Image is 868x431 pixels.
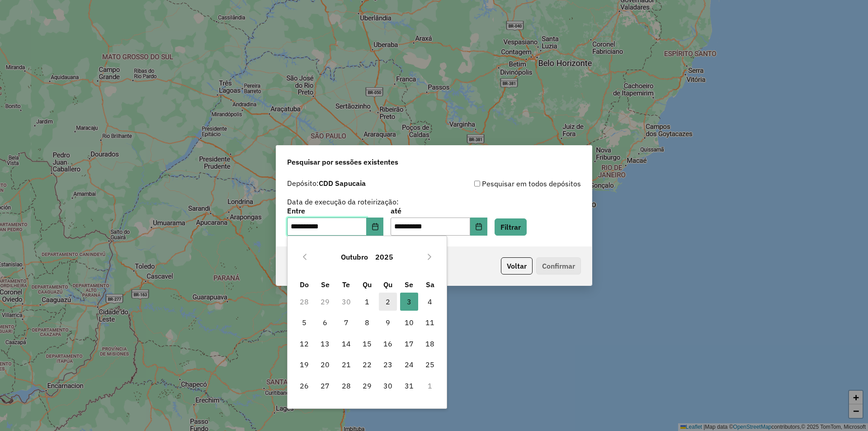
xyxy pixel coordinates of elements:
td: 23 [377,354,398,375]
span: Do [300,280,309,289]
td: 20 [315,354,335,375]
span: 2 [379,293,397,311]
span: 25 [421,355,439,374]
td: 29 [357,375,377,396]
td: 5 [294,312,315,333]
td: 18 [420,333,440,354]
strong: CDD Sapucaia [319,179,366,188]
span: 18 [421,335,439,353]
td: 21 [335,354,356,375]
label: Entre [287,205,383,216]
td: 28 [294,291,315,312]
button: Voltar [501,257,533,275]
div: Pesquisar em todos depósitos [434,178,581,189]
td: 14 [335,333,356,354]
label: Depósito: [287,178,366,189]
td: 24 [399,354,420,375]
td: 29 [315,291,335,312]
span: 30 [379,377,397,395]
td: 19 [294,354,315,375]
span: Se [321,280,330,289]
button: Next Month [422,250,437,264]
span: 15 [358,335,376,353]
span: 6 [316,313,334,332]
span: 28 [337,377,355,395]
span: 26 [295,377,313,395]
div: Choose Date [287,236,447,409]
span: 10 [400,313,418,332]
td: 8 [357,312,377,333]
span: 4 [421,293,439,311]
button: Previous Month [297,250,312,264]
span: 7 [337,313,355,332]
td: 12 [294,333,315,354]
button: Choose Year [372,246,397,268]
span: 19 [295,355,313,374]
span: Pesquisar por sessões existentes [287,156,398,167]
button: Choose Date [367,218,384,236]
td: 10 [399,312,420,333]
td: 30 [335,291,356,312]
span: 8 [358,313,376,332]
td: 6 [315,312,335,333]
button: Choose Date [470,218,487,236]
span: 1 [358,293,376,311]
span: 29 [358,377,376,395]
span: 31 [400,377,418,395]
label: Data de execução da roteirização: [287,196,399,207]
span: 13 [316,335,334,353]
span: 21 [337,355,355,374]
td: 17 [399,333,420,354]
td: 27 [315,375,335,396]
td: 31 [399,375,420,396]
span: 9 [379,313,397,332]
td: 1 [357,291,377,312]
span: 17 [400,335,418,353]
td: 28 [335,375,356,396]
span: 5 [295,313,313,332]
td: 3 [399,291,420,312]
span: 23 [379,355,397,374]
button: Choose Month [337,246,372,268]
span: Te [342,280,350,289]
span: Se [405,280,413,289]
span: 24 [400,355,418,374]
span: 20 [316,355,334,374]
td: 2 [377,291,398,312]
span: Qu [363,280,372,289]
td: 9 [377,312,398,333]
span: 16 [379,335,397,353]
td: 22 [357,354,377,375]
span: 3 [400,293,418,311]
td: 4 [420,291,440,312]
td: 13 [315,333,335,354]
span: 27 [316,377,334,395]
span: Sa [426,280,434,289]
td: 30 [377,375,398,396]
td: 11 [420,312,440,333]
td: 16 [377,333,398,354]
span: 22 [358,355,376,374]
td: 26 [294,375,315,396]
span: 12 [295,335,313,353]
span: 11 [421,313,439,332]
td: 1 [420,375,440,396]
td: 25 [420,354,440,375]
span: 14 [337,335,355,353]
td: 7 [335,312,356,333]
span: Qu [383,280,392,289]
td: 15 [357,333,377,354]
label: até [391,205,487,216]
button: Filtrar [495,218,527,236]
